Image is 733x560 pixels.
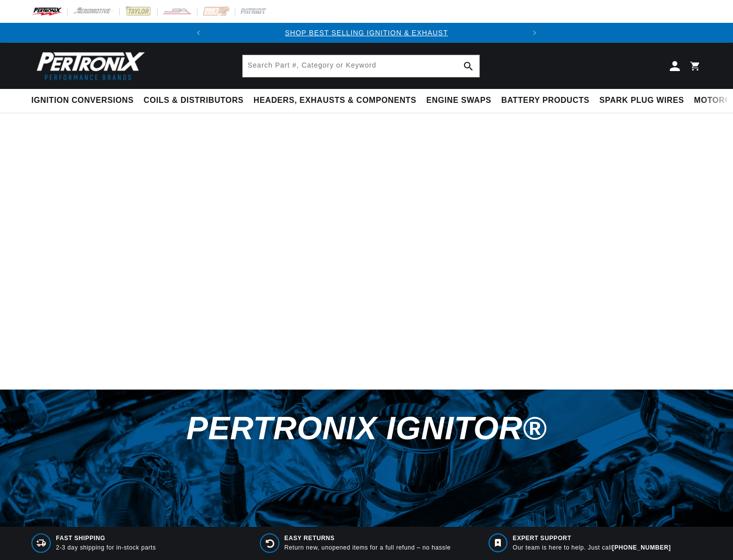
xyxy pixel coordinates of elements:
summary: Engine Swaps [421,89,496,112]
button: Search Part #, Category or Keyword [458,55,479,77]
p: Return new, unopened items for a full refund – no hassle [284,544,451,552]
span: Ignition Conversions [31,95,134,106]
summary: Battery Products [496,89,594,112]
button: Translation missing: en.sections.announcements.next_announcement [525,23,545,43]
span: Engine Swaps [426,95,491,106]
div: 1 of 2 [208,27,525,38]
input: Search Part #, Category or Keyword [243,55,479,77]
a: SHOP BEST SELLING IGNITION & EXHAUST [285,29,448,37]
a: [PHONE_NUMBER] [612,544,671,551]
span: PerTronix Ignitor® [186,410,547,446]
slideshow-component: Translation missing: en.sections.announcements.announcement_bar [6,23,727,43]
p: Our team is here to help. Just call [513,544,671,552]
summary: Headers, Exhausts & Components [249,89,421,112]
button: Translation missing: en.sections.announcements.previous_announcement [188,23,208,43]
span: Coils & Distributors [144,95,244,106]
img: Pertronix [31,49,146,83]
span: Spark Plug Wires [599,95,684,106]
span: EXPERT SUPPORT [513,534,671,543]
p: 2-3 day shipping for in-stock parts [56,544,156,552]
summary: Spark Plug Wires [594,89,689,112]
span: Headers, Exhausts & Components [254,95,416,106]
summary: Coils & Distributors [139,89,249,112]
span: FAST SHIPPING [56,534,156,543]
span: EASY RETURNS [284,534,451,543]
span: Battery Products [501,95,589,106]
summary: Ignition Conversions [31,89,139,112]
div: Announcement [208,27,525,38]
